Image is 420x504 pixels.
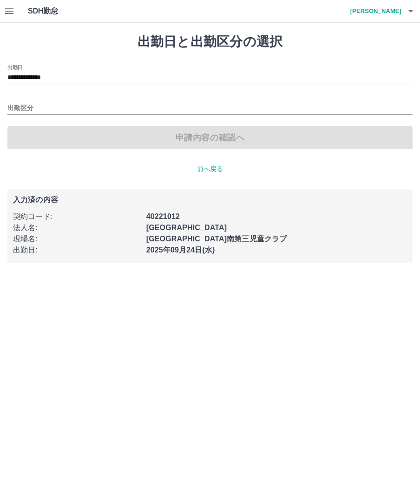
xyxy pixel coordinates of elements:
[146,224,227,232] b: [GEOGRAPHIC_DATA]
[13,222,141,233] p: 法人名 :
[13,196,407,204] p: 入力済の内容
[7,164,413,174] p: 前へ戻る
[146,235,287,243] b: [GEOGRAPHIC_DATA]南第三児童クラブ
[146,212,180,220] b: 40221012
[146,246,215,254] b: 2025年09月24日(水)
[13,211,141,222] p: 契約コード :
[13,245,141,256] p: 出勤日 :
[13,233,141,245] p: 現場名 :
[7,34,413,50] h1: 出勤日と出勤区分の選択
[7,64,22,71] label: 出勤日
